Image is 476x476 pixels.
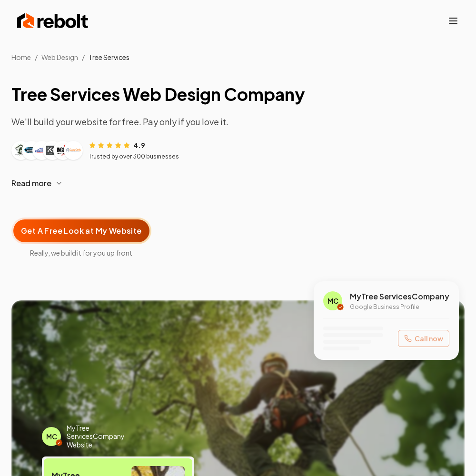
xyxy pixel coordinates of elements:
[133,140,145,150] span: 4.9
[11,140,465,160] article: Customer reviews
[11,248,151,258] span: Really, we build it for you up front
[55,143,70,158] img: Customer logo 5
[11,202,151,258] a: Get A Free Look at My WebsiteReally, we build it for you up front
[11,53,31,61] a: Home
[17,11,89,30] img: Rebolt Logo
[35,52,38,62] li: /
[11,85,465,104] h1: Tree Services Web Design Company
[13,143,29,158] img: Customer logo 1
[11,178,51,189] span: Read more
[89,140,145,150] div: Rating: 4.9 out of 5 stars
[350,303,449,311] p: Google Business Profile
[82,52,85,62] li: /
[24,143,39,158] img: Customer logo 2
[11,218,151,244] button: Get A Free Look at My Website
[21,225,142,237] span: Get A Free Look at My Website
[41,53,78,61] span: Web Design
[11,141,83,160] div: Customer logos
[67,424,143,449] span: My Tree Services Company Website
[11,115,465,129] p: We'll build your website for free. Pay only if you love it.
[66,143,81,158] img: Customer logo 6
[447,15,459,27] button: Toggle mobile menu
[34,143,50,158] img: Customer logo 3
[11,172,465,195] button: Read more
[327,296,338,306] span: MC
[46,432,57,441] span: MC
[350,291,449,302] span: My Tree Services Company
[89,53,129,61] span: Tree Services
[45,143,60,158] img: Customer logo 4
[89,153,179,160] p: Trusted by over 300 businesses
